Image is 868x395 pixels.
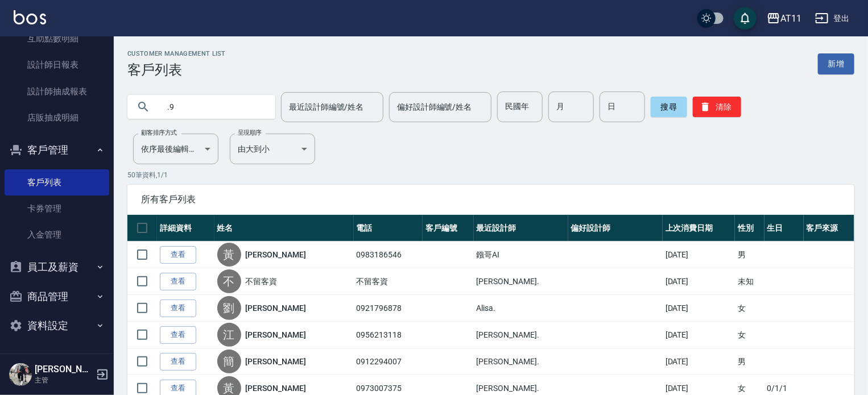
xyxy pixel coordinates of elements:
a: 互助點數明細 [5,26,109,52]
button: 資料設定 [5,311,109,340]
p: 50 筆資料, 1 / 1 [127,170,854,180]
th: 客戶編號 [423,215,473,242]
div: 劉 [217,296,241,320]
th: 最近設計師 [474,215,568,242]
td: [PERSON_NAME]. [474,322,568,348]
a: 查看 [160,353,196,371]
a: 卡券管理 [5,196,109,222]
h3: 客戶列表 [127,62,226,78]
th: 性別 [735,215,764,242]
th: 電話 [354,215,423,242]
td: 0912294007 [354,348,423,375]
div: AT11 [780,11,801,26]
button: AT11 [762,7,806,30]
a: 不留客資 [246,276,278,287]
th: 詳細資料 [157,215,214,242]
a: 客戶列表 [5,169,109,196]
button: 客戶管理 [5,135,109,165]
td: 女 [735,295,764,322]
img: Person [9,363,32,386]
span: 所有客戶列表 [141,194,841,205]
img: Logo [14,10,46,24]
div: 由大到小 [230,134,315,164]
td: 不留客資 [354,268,423,295]
a: 查看 [160,246,196,264]
a: [PERSON_NAME] [246,302,306,314]
td: 女 [735,322,764,348]
a: 入金管理 [5,222,109,248]
button: 登出 [811,8,854,29]
a: [PERSON_NAME] [246,382,306,394]
button: 員工及薪資 [5,252,109,282]
a: [PERSON_NAME] [246,356,306,367]
a: 設計師日報表 [5,52,109,78]
button: 清除 [693,97,741,117]
p: 主管 [35,375,93,385]
td: 鏹哥AI [474,242,568,268]
div: 簡 [217,350,241,373]
a: 查看 [160,326,196,344]
h5: [PERSON_NAME]. [35,364,93,375]
td: Alisa. [474,295,568,322]
label: 顧客排序方式 [141,128,177,137]
td: 0956213118 [354,322,423,348]
th: 客戶來源 [804,215,854,242]
td: [DATE] [663,268,735,295]
td: [DATE] [663,242,735,268]
td: 0983186546 [354,242,423,268]
td: [DATE] [663,322,735,348]
th: 偏好設計師 [568,215,663,242]
a: 新增 [818,53,854,74]
th: 生日 [764,215,804,242]
div: 黃 [217,243,241,267]
a: 查看 [160,273,196,290]
td: 男 [735,348,764,375]
td: 0921796878 [354,295,423,322]
a: 查看 [160,300,196,317]
button: 商品管理 [5,282,109,311]
label: 呈現順序 [238,128,262,137]
a: 店販抽成明細 [5,105,109,131]
input: 搜尋關鍵字 [159,92,266,122]
a: 設計師抽成報表 [5,78,109,105]
button: save [734,7,757,30]
td: 未知 [735,268,764,295]
th: 上次消費日期 [663,215,735,242]
td: 男 [735,242,764,268]
td: [PERSON_NAME]. [474,348,568,375]
a: [PERSON_NAME] [246,329,306,340]
td: [DATE] [663,295,735,322]
td: [DATE] [663,348,735,375]
div: 江 [217,323,241,347]
a: [PERSON_NAME] [246,249,306,260]
div: 依序最後編輯時間 [133,134,218,164]
div: 不 [217,269,241,293]
button: 搜尋 [651,97,687,117]
h2: Customer Management List [127,50,226,57]
td: [PERSON_NAME]. [474,268,568,295]
th: 姓名 [214,215,354,242]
